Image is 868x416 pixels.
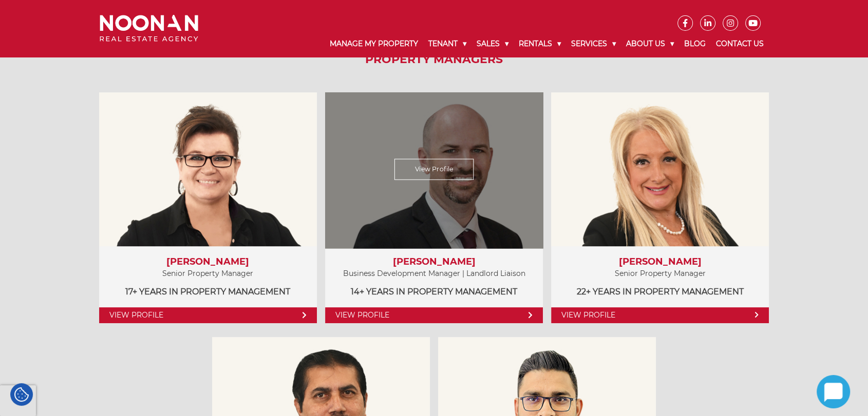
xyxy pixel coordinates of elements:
a: Manage My Property [324,31,423,57]
a: Services [565,31,620,57]
a: About Us [620,31,678,57]
img: Noonan Real Estate Agency [100,15,198,42]
a: View Profile [99,307,317,323]
a: Sales [471,31,513,57]
p: Business Development Manager | Landlord Liaison [335,267,533,280]
p: 22+ years in Property Management [561,285,759,298]
h2: Property Managers [92,53,777,66]
a: View Profile [394,159,474,180]
p: Senior Property Manager [561,267,759,280]
a: View Profile [551,307,769,323]
p: 17+ years in Property Management [109,285,307,298]
h3: [PERSON_NAME] [109,256,307,268]
a: Blog [678,31,710,57]
a: Tenant [423,31,471,57]
h3: [PERSON_NAME] [561,256,759,268]
div: Cookie Settings [10,383,33,406]
h3: [PERSON_NAME] [335,256,533,268]
a: Rentals [513,31,565,57]
a: View Profile [325,307,543,323]
p: Senior Property Manager [109,267,307,280]
a: Contact Us [710,31,768,57]
p: 14+ years in Property Management [335,285,533,298]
